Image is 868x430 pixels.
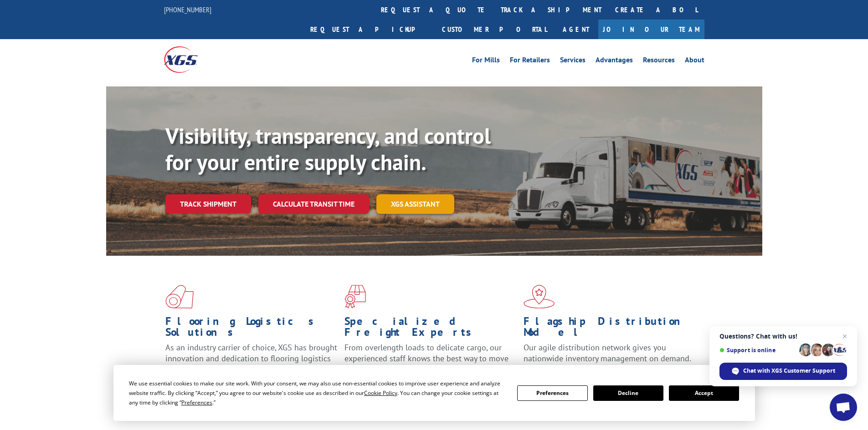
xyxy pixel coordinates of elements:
a: Advantages [596,56,633,66]
a: XGS ASSISTANT [376,194,454,214]
a: Services [560,56,586,66]
span: Preferences [181,399,212,406]
div: Cookie Consent Prompt [113,365,755,421]
a: About [685,56,704,66]
a: Agent [554,20,598,39]
div: We use essential cookies to make our site work. With your consent, we may also use non-essential ... [129,379,506,407]
h1: Flagship Distribution Model [524,316,696,342]
img: xgs-icon-total-supply-chain-intelligence-red [165,285,194,309]
a: Join Our Team [598,20,704,39]
span: Our agile distribution network gives you nationwide inventory management on demand. [524,342,691,364]
img: xgs-icon-focused-on-flooring-red [344,285,366,309]
div: Chat with XGS Customer Support [719,363,847,380]
a: Resources [643,56,675,66]
h1: Flooring Logistics Solutions [165,316,338,342]
a: Request a pickup [303,20,435,39]
button: Decline [593,385,663,401]
a: [PHONE_NUMBER] [164,5,211,14]
a: Calculate transit time [258,194,369,214]
span: Cookie Policy [364,389,397,397]
b: Visibility, transparency, and control for your entire supply chain. [165,121,491,176]
div: Open chat [830,394,857,421]
a: Track shipment [165,194,251,213]
span: Chat with XGS Customer Support [743,367,835,375]
span: Questions? Chat with us! [719,333,847,340]
span: Close chat [839,331,850,342]
span: Support is online [719,347,796,354]
a: For Mills [472,56,500,66]
img: xgs-icon-flagship-distribution-model-red [524,285,555,309]
a: Customer Portal [435,20,554,39]
button: Preferences [517,385,587,401]
p: From overlength loads to delicate cargo, our experienced staff knows the best way to move your fr... [344,342,517,383]
span: As an industry carrier of choice, XGS has brought innovation and dedication to flooring logistics... [165,342,337,374]
a: For Retailers [510,56,550,66]
button: Accept [669,385,739,401]
h1: Specialized Freight Experts [344,316,517,342]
